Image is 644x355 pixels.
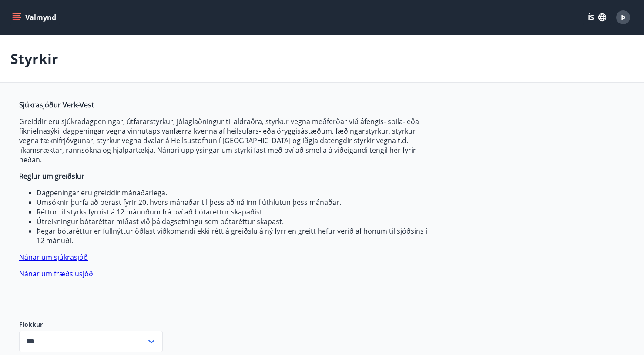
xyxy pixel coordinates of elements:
li: Dagpeningar eru greiddir mánaðarlega. [37,188,430,198]
button: menu [10,10,60,25]
p: Greiddir eru sjúkradagpeningar, útfararstyrkur, jólaglaðningur til aldraðra, styrkur vegna meðfer... [19,117,430,164]
li: Umsóknir þurfa að berast fyrir 20. hvers mánaðar til þess að ná inn í úthlutun þess mánaðar. [37,198,430,207]
label: Flokkur [19,320,163,329]
li: Réttur til styrks fyrnist á 12 mánuðum frá því að bótaréttur skapaðist. [37,207,430,217]
button: ÍS [583,10,611,25]
strong: Sjúkrasjóður Verk-Vest [19,100,94,110]
p: Styrkir [10,49,58,68]
button: Þ [613,7,634,28]
li: Þegar bótaréttur er fullnýttur öðlast viðkomandi ekki rétt á greiðslu á ný fyrr en greitt hefur v... [37,226,430,245]
span: Þ [621,13,625,22]
strong: Reglur um greiðslur [19,171,84,181]
a: Nánar um fræðslusjóð [19,269,93,278]
a: Nánar um sjúkrasjóð [19,252,88,262]
li: Útreikningur bótaréttar miðast við þá dagsetningu sem bótaréttur skapast. [37,217,430,226]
